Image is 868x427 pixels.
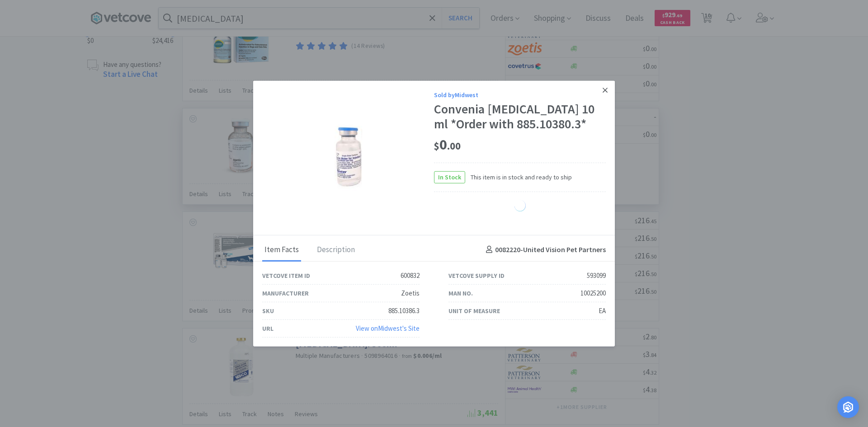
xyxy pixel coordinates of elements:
[434,140,439,152] span: $
[482,244,606,256] h4: 0082220 - United Vision Pet Partners
[262,239,301,261] div: Item Facts
[335,119,362,191] img: 69d7b1f16a1349a4b44cac713d8cd43c_593099.jpeg
[434,102,606,132] div: Convenia [MEDICAL_DATA] 10 ml *Order with 885.10380.3*
[262,305,274,315] div: SKU
[434,136,461,154] span: 0
[401,288,420,299] div: Zoetis
[599,305,606,316] div: EA
[448,288,473,298] div: Man No.
[388,305,420,316] div: 885.10386.3
[315,239,357,261] div: Description
[262,270,310,280] div: Vetcove Item ID
[262,323,274,333] div: URL
[448,305,500,315] div: Unit of Measure
[837,396,859,418] div: Open Intercom Messenger
[262,288,309,298] div: Manufacturer
[356,324,420,333] a: View onMidwest's Site
[465,172,572,182] span: This item is in stock and ready to ship
[587,270,606,281] div: 593099
[401,270,420,281] div: 600832
[434,171,465,183] span: In Stock
[434,89,606,99] div: Sold by Midwest
[448,270,505,280] div: Vetcove Supply ID
[447,140,461,152] span: . 00
[580,288,606,299] div: 10025200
